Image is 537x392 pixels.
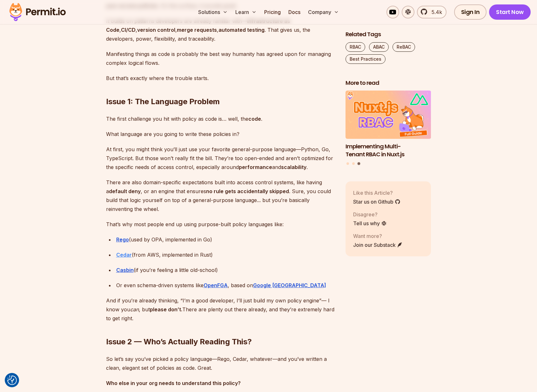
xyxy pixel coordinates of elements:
[248,116,261,122] strong: code
[428,8,442,16] span: 5.4k
[353,211,387,218] p: Disagree?
[253,282,326,288] a: Google [GEOGRAPHIC_DATA]
[6,1,69,23] img: Permit logo
[116,267,134,273] a: Casbin
[305,6,341,18] button: Company
[346,91,431,159] li: 3 of 3
[353,241,403,249] a: Join our Substack
[116,250,335,259] div: (from AWS, implemented in Rust)
[286,6,303,18] a: Docs
[206,188,289,194] strong: no rule gets accidentally skipped
[346,91,431,166] div: Posts
[218,27,265,33] strong: automated testing
[346,163,349,165] button: Go to slide 1
[346,79,431,87] h2: More to read
[106,145,335,172] p: At first, you might think you’ll just use your favorite general-purpose language—Python, Go, Type...
[239,164,272,170] strong: performance
[121,27,136,33] strong: CI/CD
[196,6,230,18] button: Solutions
[106,178,335,213] p: There are also domain-specific expectations built into access control systems, like having a , or...
[106,114,335,123] p: The first challenge you hit with policy as code is… well, the .
[106,18,290,33] strong: Infrastructure as Code
[106,355,335,372] p: So let’s say you’ve picked a policy language—Rego, Cedar, whatever—and you’ve written a clean, el...
[346,91,431,159] a: Implementing Multi-Tenant RBAC in Nuxt.jsImplementing Multi-Tenant RBAC in Nuxt.js
[417,6,446,18] a: 5.4k
[346,54,386,64] a: Best Practices
[150,306,182,313] strong: please don’t.
[106,17,335,43] p: It builds on patterns developers are already familiar with— , , , , . That gives us, the develope...
[106,130,335,139] p: What language are you going to write these policies in?
[7,375,17,385] img: Revisit consent button
[116,281,335,290] div: Or even schema-driven systems like , based on
[346,30,431,38] h2: Related Tags
[489,4,531,20] a: Start Now
[109,188,141,194] strong: default deny
[106,380,241,386] strong: Who else in your org needs to understand this policy?
[233,6,259,18] button: Learn
[106,71,335,107] h2: Issue 1: The Language Problem
[369,42,389,52] a: ABAC
[281,164,306,170] strong: scalability
[106,220,335,229] p: That’s why most people end up using purpose-built policy languages like:
[130,306,139,313] em: can
[106,311,335,347] h2: Issue 2 — Who’s Actually Reading This?
[137,27,175,33] strong: version control
[106,296,335,323] p: And if you’re already thinking, “I’m a good developer, I’ll just build my own policy engine”— I k...
[393,42,415,52] a: ReBAC
[358,162,360,165] button: Go to slide 3
[116,252,132,258] a: Cedar
[353,232,403,240] p: Want more?
[353,198,400,206] a: Star us on Github
[353,189,400,197] p: Like this Article?
[346,42,365,52] a: RBAC
[106,74,335,83] p: But that’s exactly where the trouble starts.
[116,266,335,274] div: (if you’re feeling a little old-school)
[116,235,335,244] div: (used by OPA, implemented in Go)
[454,4,487,20] a: Sign In
[204,282,228,288] a: OpenFGA
[116,236,129,243] a: Rego
[106,50,335,67] p: Manifesting things as code is probably the best way humanity has agreed upon for managing complex...
[352,163,355,165] button: Go to slide 2
[346,143,431,159] h3: Implementing Multi-Tenant RBAC in Nuxt.js
[346,91,431,139] img: Implementing Multi-Tenant RBAC in Nuxt.js
[262,6,283,18] a: Pricing
[353,220,387,227] a: Tell us why
[177,27,217,33] strong: merge requests
[7,375,17,385] button: Consent Preferences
